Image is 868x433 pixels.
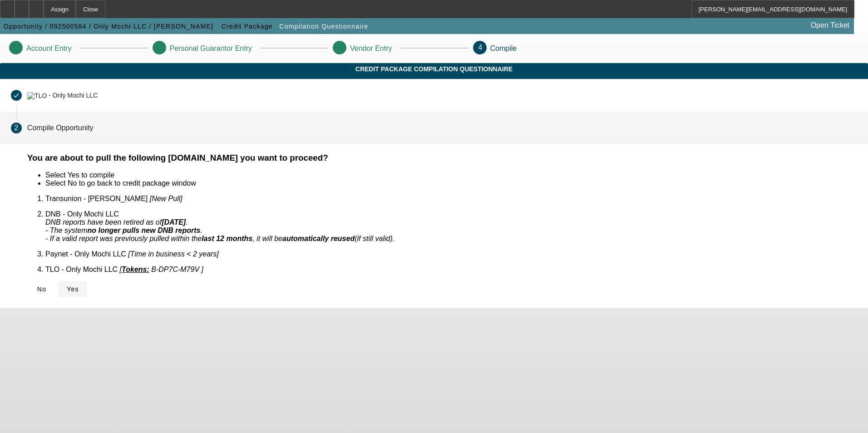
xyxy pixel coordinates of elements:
i: [ ] [120,266,203,273]
span: 4 [478,44,483,51]
p: Account Entry [26,44,72,53]
p: DNB - Only Mochi LLC [45,210,857,243]
strong: [DATE] [162,218,186,226]
p: Compile [490,44,517,53]
strong: no longer pulls new DNB reports [87,226,200,234]
span: Compilation Questionnaire [279,23,368,30]
button: Yes [58,281,87,297]
li: Select No to go back to credit package window [45,179,857,187]
u: Tokens: [122,266,149,273]
span: Credit Package Compilation Questionnaire [7,65,861,73]
strong: last 12 months [202,235,252,242]
p: Transunion - [PERSON_NAME] [45,195,857,203]
h3: You are about to pull the following [DOMAIN_NAME] you want to proceed? [27,153,857,163]
span: Credit Package [222,23,273,30]
button: Credit Package [219,18,275,34]
mat-icon: done [13,92,20,99]
a: Open Ticket [807,18,853,33]
p: Compile Opportunity [27,124,94,132]
span: Yes [67,285,79,293]
li: Select Yes to compile [45,171,857,179]
strong: automatically reused [282,235,355,242]
p: Paynet - Only Mochi LLC [45,250,857,258]
p: Vendor Entry [350,44,392,53]
button: No [27,281,56,297]
p: Personal Guarantor Entry [170,44,252,53]
i: [New Pull] [150,195,182,202]
i: DNB reports have been retired as of . - The system . - If a valid report was previously pulled wi... [45,218,395,242]
div: - Only Mochi LLC [49,92,98,99]
span: No [37,285,46,293]
span: Opportunity / 092500584 / Only Mochi LLC / [PERSON_NAME] [4,23,213,30]
span: 2 [15,124,19,132]
i: [Time in business < 2 years] [128,250,219,258]
img: TLO [27,92,47,99]
button: Compilation Questionnaire [277,18,370,34]
p: TLO - Only Mochi LLC [45,266,857,274]
span: B-DP7C-M79V [151,266,199,273]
